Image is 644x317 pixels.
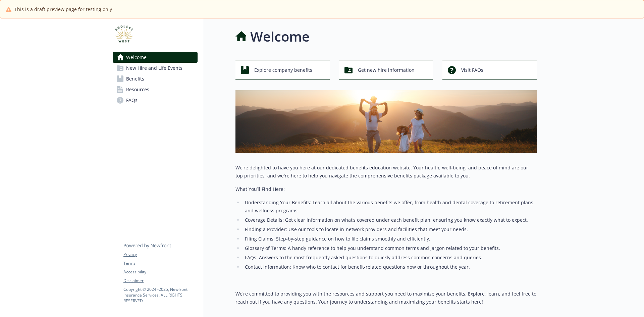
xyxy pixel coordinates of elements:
h1: Welcome [250,27,310,47]
li: Contact Information: Know who to contact for benefit-related questions now or throughout the year. [243,263,537,271]
li: FAQs: Answers to the most frequently asked questions to quickly address common concerns and queries. [243,254,537,262]
a: Disclaimer [123,278,197,284]
span: Visit FAQs [461,64,483,76]
span: Welcome [126,52,147,63]
span: Resources [126,84,149,95]
a: Privacy [123,252,197,258]
a: Accessibility [123,269,197,275]
p: We’re committed to providing you with the resources and support you need to maximize your benefit... [235,290,537,306]
span: New Hire and Life Events [126,63,182,73]
button: Explore company benefits [235,60,330,80]
a: Benefits [113,73,198,84]
li: Coverage Details: Get clear information on what’s covered under each benefit plan, ensuring you k... [243,216,537,224]
p: Copyright © 2024 - 2025 , Newfront Insurance Services, ALL RIGHTS RESERVED [123,286,197,304]
a: New Hire and Life Events [113,63,198,73]
li: Filing Claims: Step-by-step guidance on how to file claims smoothly and efficiently. [243,235,537,243]
span: FAQs [126,95,138,106]
span: Get new hire information [358,64,415,76]
li: Finding a Provider: Use our tools to locate in-network providers and facilities that meet your ne... [243,225,537,233]
p: What You’ll Find Here: [235,185,537,193]
a: Terms [123,260,197,266]
a: FAQs [113,95,198,106]
li: Glossary of Terms: A handy reference to help you understand common terms and jargon related to yo... [243,244,537,252]
li: Understanding Your Benefits: Learn all about the various benefits we offer, from health and denta... [243,199,537,215]
span: Explore company benefits [254,64,312,76]
a: Resources [113,84,198,95]
button: Visit FAQs [442,60,537,80]
button: Get new hire information [339,60,433,80]
span: This is a draft preview page for testing only [14,6,112,13]
a: Welcome [113,52,198,63]
p: We're delighted to have you here at our dedicated benefits education website. Your health, well-b... [235,164,537,180]
img: overview page banner [235,90,537,153]
span: Benefits [126,73,144,84]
